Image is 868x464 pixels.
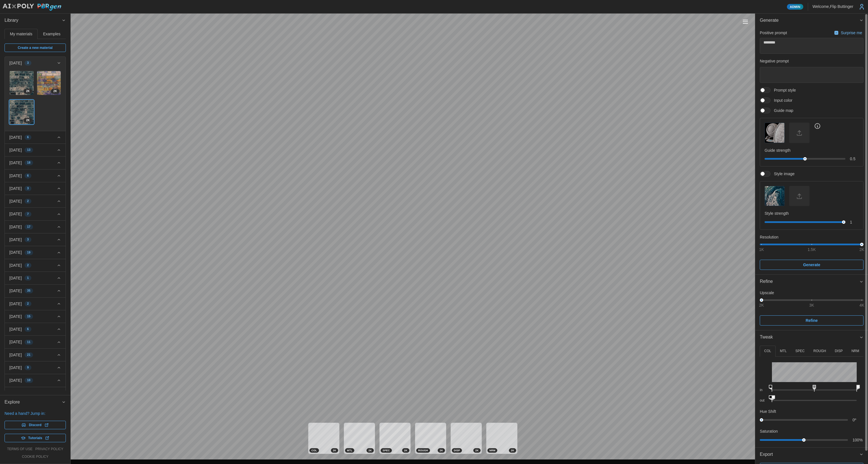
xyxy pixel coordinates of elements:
p: Surprise me [841,30,863,36]
button: [DATE]11 [5,336,66,348]
button: [DATE]26 [5,387,66,400]
button: [DATE]3 [5,182,66,195]
p: Hue Shift [760,409,776,414]
span: 2 K [333,448,336,452]
button: Tweak [755,330,868,344]
span: 3 [27,61,29,65]
span: Style image [771,171,795,177]
button: Refine [755,275,868,289]
p: [DATE] [9,160,22,166]
span: 18 [27,161,31,165]
p: Negative prompt [760,58,863,64]
span: 9 [27,365,29,370]
button: Surprise me [833,29,863,37]
p: [DATE] [9,301,22,307]
p: [DATE] [9,326,22,332]
div: Refine [755,289,868,330]
span: 15 [27,314,31,319]
span: 2 K [368,448,372,452]
button: [DATE]19 [5,246,66,259]
p: [DATE] [9,198,22,204]
span: ROUGH [418,448,428,452]
span: 2 K [26,118,30,123]
span: 2 [27,199,29,203]
span: Generate [760,14,859,27]
span: Prompt style [771,87,796,93]
button: [DATE]2 [5,195,66,207]
span: 10 [27,378,31,383]
button: [DATE]6 [5,170,66,182]
p: 0.5 [850,156,859,162]
button: [DATE]15 [5,310,66,323]
a: cookie policy [22,454,48,459]
button: [DATE]10 [5,374,66,387]
button: [DATE]6 [5,323,66,335]
span: NRM [489,448,495,452]
img: F6axbFr6wgelazAYF0pA [10,100,34,124]
span: 2 K [440,448,443,452]
span: MTL [347,448,352,452]
span: DISP [454,448,460,452]
span: 35 [27,289,31,293]
p: [DATE] [9,237,22,242]
button: [DATE]3 [5,57,66,69]
button: Style image [765,186,785,206]
p: [DATE] [9,378,22,383]
span: Discord [29,421,42,429]
img: Style image [765,186,784,206]
span: Tweak [760,330,859,344]
span: SPEC [383,448,390,452]
p: Resolution [760,234,863,240]
p: [DATE] [9,224,22,230]
p: DISP [835,349,843,354]
span: Tutorials [28,434,42,442]
p: 100 % [852,437,863,443]
p: [DATE] [9,186,22,191]
p: Upscale [760,290,863,296]
span: 7 [27,212,29,216]
span: 1 [27,276,29,280]
p: [DATE] [9,147,22,153]
p: in [760,388,767,393]
p: [DATE] [9,352,22,358]
a: Discord [5,421,66,429]
div: Generate [755,27,868,275]
a: HgPd82pVcrPSz9oc393O2K [9,71,34,95]
a: eGSa24dwAkvxh576m6tp2K [37,71,61,95]
button: [DATE]1 [5,272,66,284]
button: [DATE]35 [5,285,66,297]
button: [DATE]2 [5,259,66,272]
p: [DATE] [9,339,22,345]
p: Welcome, Flip Buttinger [813,4,853,9]
div: Tweak [755,344,868,447]
p: [DATE] [9,275,22,281]
button: Guide map [765,123,785,143]
button: Generate [755,14,868,27]
button: Generate [760,260,863,270]
span: 6 [27,327,29,331]
p: Need a hand? Jump in: [5,411,66,416]
img: eGSa24dwAkvxh576m6tp [37,71,61,95]
p: [DATE] [9,288,22,294]
span: 3 [27,237,29,242]
button: [DATE]7 [5,208,66,220]
span: 2 K [511,448,514,452]
p: out [760,398,767,403]
span: My materials [10,32,32,36]
p: SPEC [795,349,805,354]
p: ROUGH [813,349,826,354]
span: Refine [806,316,818,325]
a: F6axbFr6wgelazAYF0pA2K [9,100,34,124]
span: 2 K [475,448,479,452]
button: [DATE]21 [5,349,66,361]
span: 2 [27,263,29,268]
div: [DATE]3 [5,69,66,131]
p: [DATE] [9,211,22,217]
span: Admin [790,4,800,9]
span: 17 [27,225,31,229]
span: 2 K [404,448,407,452]
span: 13 [27,148,31,152]
a: Create a new material [5,44,66,52]
p: Style strength [765,211,859,216]
span: 2 [27,302,29,306]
